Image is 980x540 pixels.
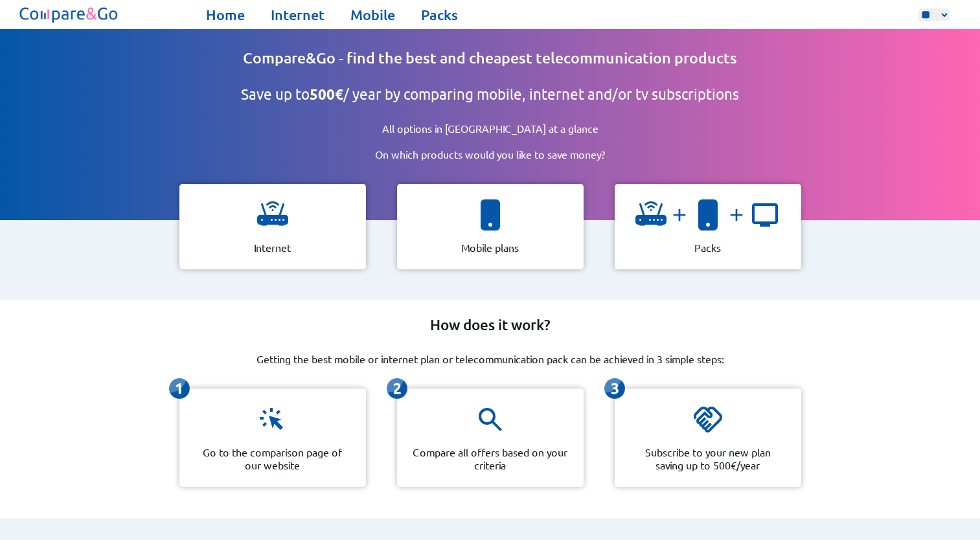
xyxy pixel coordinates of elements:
[350,6,395,24] a: Mobile
[421,6,458,24] a: Packs
[430,316,551,334] h2: How does it work?
[257,404,288,435] img: icon representing a click
[630,445,786,471] p: Subscribe to your new plan saving up to 500€/year
[694,241,721,254] p: Packs
[475,199,506,231] img: icon representing a smartphone
[310,85,343,103] b: 500€
[334,148,646,161] p: On which products would you like to save money?
[387,184,594,269] a: icon representing a smartphone Mobile plans
[256,352,724,365] p: Getting the best mobile or internet plan or telecommunication pack can be achieved in 3 simple st...
[692,404,724,435] img: icon representing a handshake
[271,6,325,24] a: Internet
[461,241,519,254] p: Mobile plans
[195,445,350,471] p: Go to the comparison page of our website
[749,199,781,231] img: icon representing a tv
[413,445,568,471] p: Compare all offers based on your criteria
[17,3,121,26] img: Logo of Compare&Go
[257,199,288,231] img: icon representing a wifi
[169,378,190,399] img: icon representing the first-step
[604,378,625,399] img: icon representing the third-step
[254,241,291,254] p: Internet
[169,184,376,269] a: icon representing a wifi Internet
[667,205,692,225] img: and
[692,199,724,231] img: icon representing a smartphone
[604,184,812,269] a: icon representing a wifiandicon representing a smartphoneandicon representing a tv Packs
[241,85,739,104] h2: Save up to / year by comparing mobile, internet and/or tv subscriptions
[475,404,506,435] img: icon representing a magnifying glass
[206,6,245,24] a: Home
[341,122,640,135] p: All options in [GEOGRAPHIC_DATA] at a glance
[724,205,749,225] img: and
[243,49,737,67] h1: Compare&Go - find the best and cheapest telecommunication products
[635,199,667,231] img: icon representing a wifi
[387,378,407,399] img: icon representing the second-step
